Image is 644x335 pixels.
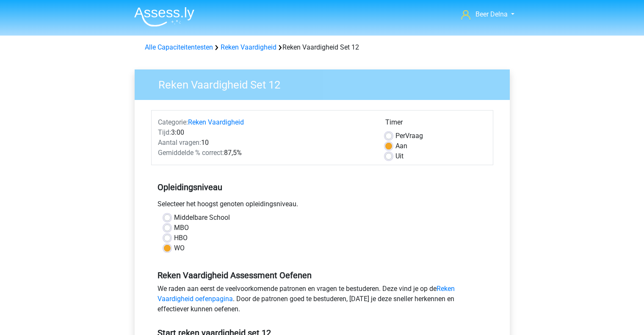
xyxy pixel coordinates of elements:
[458,9,517,19] a: Beer Delna
[145,43,213,51] a: Alle Capaciteitentesten
[174,213,230,223] label: Middelbare School
[385,117,486,131] div: Timer
[395,151,404,161] label: Uit
[475,10,508,18] span: Beer Delna
[221,43,276,51] a: Reken Vaardigheid
[134,7,194,27] img: Assessly
[158,128,171,136] span: Tijd:
[188,118,244,126] a: Reken Vaardigheid
[174,233,188,243] label: HBO
[151,199,493,213] div: Selecteer het hoogst genoten opleidingsniveau.
[141,42,503,53] div: Reken Vaardigheid Set 12
[158,270,487,280] h5: Reken Vaardigheid Assessment Oefenen
[152,148,379,158] div: 87,5%
[395,131,423,141] label: Vraag
[152,138,379,148] div: 10
[174,223,189,233] label: MBO
[395,141,407,151] label: Aan
[158,118,188,126] span: Categorie:
[158,179,487,196] h5: Opleidingsniveau
[395,132,405,140] span: Per
[158,138,201,147] span: Aantal vragen:
[148,75,503,91] h3: Reken Vaardigheid Set 12
[174,243,185,253] label: WO
[151,284,493,318] div: We raden aan eerst de veelvoorkomende patronen en vragen te bestuderen. Deze vind je op de . Door...
[152,127,379,138] div: 3:00
[158,149,224,157] span: Gemiddelde % correct:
